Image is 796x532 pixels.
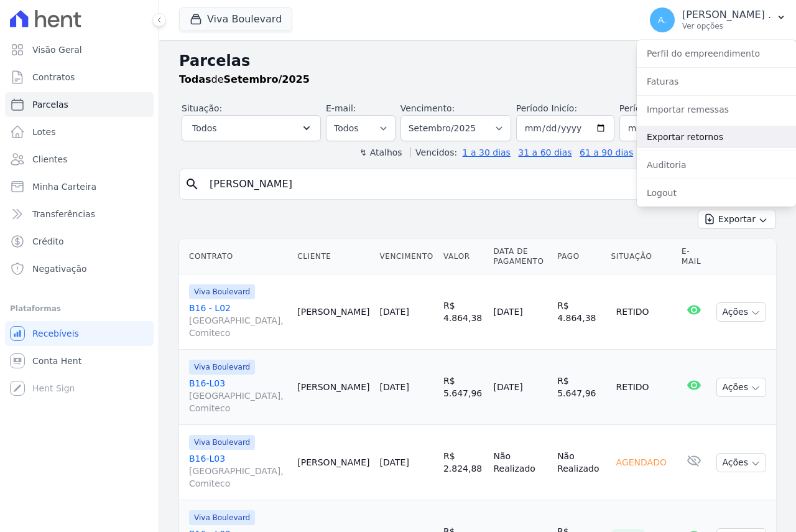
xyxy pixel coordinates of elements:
[682,9,771,21] p: [PERSON_NAME] .
[552,239,606,274] th: Pago
[292,350,374,425] td: [PERSON_NAME]
[438,274,489,350] td: R$ 4.864,38
[189,435,255,450] span: Viva Boulevard
[182,115,321,141] button: Todos
[189,302,287,339] a: B16 - L02[GEOGRAPHIC_DATA], Comiteco
[637,98,796,121] a: Importar remessas
[488,239,552,274] th: Data de Pagamento
[580,147,633,157] a: 61 a 90 dias
[5,65,154,90] a: Contratos
[189,314,287,339] span: [GEOGRAPHIC_DATA], Comiteco
[32,126,56,138] span: Lotes
[380,307,409,317] a: [DATE]
[611,303,654,320] div: Retido
[189,452,287,490] a: B16-L03[GEOGRAPHIC_DATA], Comiteco
[716,302,766,322] button: Ações
[32,44,82,56] span: Visão Geral
[637,42,796,65] a: Perfil do empreendimento
[5,37,154,62] a: Visão Geral
[375,239,438,274] th: Vencimento
[552,425,606,500] td: Não Realizado
[189,465,287,490] span: [GEOGRAPHIC_DATA], Comiteco
[637,182,796,204] a: Logout
[32,98,68,111] span: Parcelas
[32,327,79,340] span: Recebíveis
[179,73,211,85] strong: Todas
[32,208,95,220] span: Transferências
[438,350,489,425] td: R$ 5.647,96
[5,119,154,144] a: Lotes
[5,147,154,172] a: Clientes
[606,239,677,274] th: Situação
[637,154,796,176] a: Auditoria
[637,126,796,148] a: Exportar retornos
[682,21,771,31] p: Ver opções
[179,72,310,87] p: de
[192,121,216,136] span: Todos
[292,425,374,500] td: [PERSON_NAME]
[32,71,75,83] span: Contratos
[552,274,606,350] td: R$ 4.864,38
[224,73,310,85] strong: Setembro/2025
[400,103,455,113] label: Vencimento:
[518,147,572,157] a: 31 a 60 dias
[410,147,457,157] label: Vencidos:
[438,425,489,500] td: R$ 2.824,88
[5,202,154,226] a: Transferências
[5,256,154,281] a: Negativação
[698,210,776,229] button: Exportar
[488,425,552,500] td: Não Realizado
[5,174,154,199] a: Minha Carteira
[5,92,154,117] a: Parcelas
[5,348,154,373] a: Conta Hent
[516,103,577,113] label: Período Inicío:
[189,360,255,375] span: Viva Boulevard
[438,239,489,274] th: Valor
[189,284,255,299] span: Viva Boulevard
[552,350,606,425] td: R$ 5.647,96
[619,102,718,115] label: Período Fim:
[179,239,292,274] th: Contrato
[10,301,149,316] div: Plataformas
[380,382,409,392] a: [DATE]
[677,239,711,274] th: E-mail
[202,172,771,197] input: Buscar por nome do lote ou do cliente
[189,377,287,414] a: B16-L03[GEOGRAPHIC_DATA], Comiteco
[611,454,672,471] div: Agendado
[463,147,511,157] a: 1 a 30 dias
[292,274,374,350] td: [PERSON_NAME]
[292,239,374,274] th: Cliente
[640,2,796,37] button: A. [PERSON_NAME] . Ver opções
[32,180,96,193] span: Minha Carteira
[182,103,222,113] label: Situação:
[189,510,255,525] span: Viva Boulevard
[185,177,200,192] i: search
[359,147,402,157] label: ↯ Atalhos
[5,229,154,254] a: Crédito
[658,16,667,24] span: A.
[326,103,356,113] label: E-mail:
[32,235,64,248] span: Crédito
[611,378,654,396] div: Retido
[380,457,409,467] a: [DATE]
[32,355,81,367] span: Conta Hent
[32,153,67,166] span: Clientes
[716,378,766,397] button: Ações
[5,321,154,346] a: Recebíveis
[716,453,766,472] button: Ações
[179,7,292,31] button: Viva Boulevard
[189,390,287,414] span: [GEOGRAPHIC_DATA], Comiteco
[488,274,552,350] td: [DATE]
[637,70,796,93] a: Faturas
[488,350,552,425] td: [DATE]
[32,263,87,275] span: Negativação
[179,50,776,72] h2: Parcelas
